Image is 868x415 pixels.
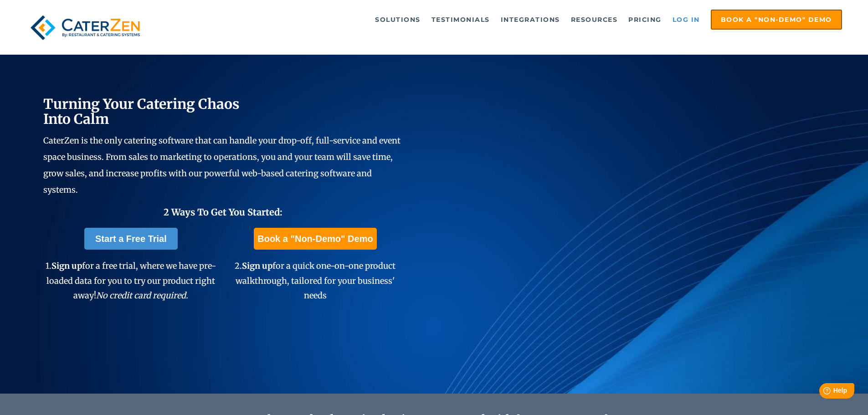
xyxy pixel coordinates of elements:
[668,10,704,29] a: Log in
[242,261,272,271] span: Sign up
[164,206,282,218] span: 2 Ways To Get You Started:
[235,261,395,301] span: 2. for a quick one-on-one product walkthrough, tailored for your business' needs
[566,10,622,29] a: Resources
[427,10,494,29] a: Testimonials
[84,228,178,250] a: Start a Free Trial
[624,10,666,29] a: Pricing
[51,261,82,271] span: Sign up
[711,10,842,30] a: Book a "Non-Demo" Demo
[43,135,401,195] span: CaterZen is the only catering software that can handle your drop-off, full-service and event spac...
[26,10,144,46] img: caterzen
[787,379,858,405] iframe: Help widget launcher
[43,95,240,128] span: Turning Your Catering Chaos Into Calm
[46,261,216,301] span: 1. for a free trial, where we have pre-loaded data for you to try our product right away!
[96,290,188,301] em: No credit card required.
[165,10,842,30] div: Navigation Menu
[254,228,376,250] a: Book a "Non-Demo" Demo
[496,10,565,29] a: Integrations
[370,10,425,29] a: Solutions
